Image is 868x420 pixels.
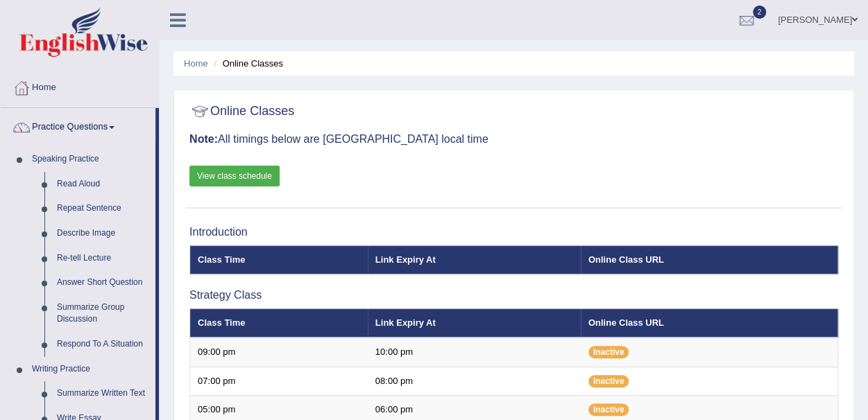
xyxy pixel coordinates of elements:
a: Speaking Practice [26,147,155,172]
span: Inactive [588,346,629,358]
th: Online Class URL [581,308,838,338]
a: Re-tell Lecture [51,246,155,271]
a: Respond To A Situation [51,332,155,357]
h3: Strategy Class [189,289,838,301]
a: Summarize Group Discussion [51,295,155,332]
a: Home [1,69,159,103]
th: Class Time [190,245,368,274]
a: Summarize Written Text [51,381,155,406]
th: Link Expiry At [368,245,581,274]
span: Inactive [588,375,629,387]
a: Writing Practice [26,357,155,382]
h3: All timings below are [GEOGRAPHIC_DATA] local time [189,133,838,146]
a: View class schedule [189,166,280,186]
th: Online Class URL [581,245,838,274]
a: Home [184,58,208,69]
a: Describe Image [51,221,155,246]
span: Inactive [588,403,629,416]
a: Read Aloud [51,172,155,197]
td: 08:00 pm [368,367,581,396]
th: Class Time [190,308,368,338]
td: 09:00 pm [190,338,368,367]
h2: Online Classes [189,101,294,122]
a: Practice Questions [1,108,155,143]
th: Link Expiry At [368,308,581,338]
span: 2 [753,6,767,19]
li: Online Classes [210,57,283,70]
a: Answer Short Question [51,270,155,295]
td: 10:00 pm [368,338,581,367]
b: Note: [189,133,218,145]
a: Repeat Sentence [51,196,155,221]
h3: Introduction [189,226,838,238]
td: 07:00 pm [190,367,368,396]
